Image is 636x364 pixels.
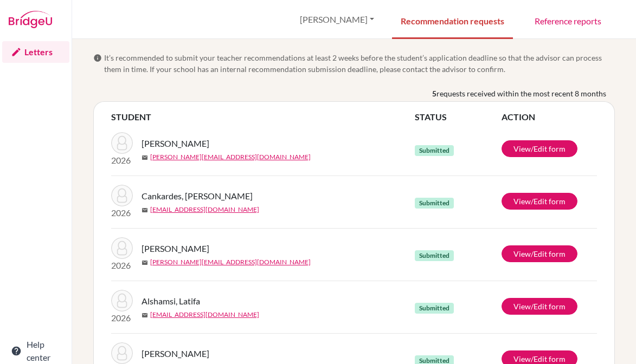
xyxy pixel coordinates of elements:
img: Cankardes, Kaya [111,185,133,206]
a: Letters [2,41,69,63]
th: ACTION [502,110,597,123]
img: Alshamsi, Latifa [111,290,133,311]
a: [EMAIL_ADDRESS][DOMAIN_NAME] [150,205,259,214]
span: Cankardes, [PERSON_NAME] [142,190,253,203]
a: [EMAIL_ADDRESS][DOMAIN_NAME] [150,310,259,320]
p: 2026 [111,259,133,272]
span: requests received within the most recent 8 months [436,88,606,99]
a: Recommendation requests [392,2,513,39]
span: Submitted [415,145,454,156]
span: info [93,54,102,62]
a: View/Edit form [502,193,577,210]
button: [PERSON_NAME] [295,9,379,30]
a: Reference reports [526,2,610,39]
img: Damianidis, Chloe [111,132,133,154]
a: [PERSON_NAME][EMAIL_ADDRESS][DOMAIN_NAME] [150,257,311,267]
span: [PERSON_NAME] [142,137,209,150]
a: View/Edit form [502,140,577,157]
span: Submitted [415,303,454,314]
span: mail [142,154,148,161]
b: 5 [432,88,436,99]
span: [PERSON_NAME] [142,347,209,360]
span: [PERSON_NAME] [142,242,209,255]
span: Submitted [415,250,454,261]
a: View/Edit form [502,245,577,262]
img: Saliba, Kareem [111,342,133,364]
span: Alshamsi, Latifa [142,295,200,308]
img: Riddoch, Anastacia [111,237,133,259]
th: STUDENT [111,110,415,123]
th: STATUS [415,110,502,123]
a: Help center [2,340,69,362]
p: 2026 [111,154,133,167]
span: mail [142,207,148,213]
span: mail [142,259,148,266]
a: View/Edit form [502,298,577,315]
span: mail [142,312,148,318]
img: Bridge-U [9,11,52,28]
span: It’s recommended to submit your teacher recommendations at least 2 weeks before the student’s app... [104,52,615,75]
p: 2026 [111,311,133,324]
span: Submitted [415,198,454,209]
p: 2026 [111,206,133,219]
a: [PERSON_NAME][EMAIL_ADDRESS][DOMAIN_NAME] [150,152,311,162]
